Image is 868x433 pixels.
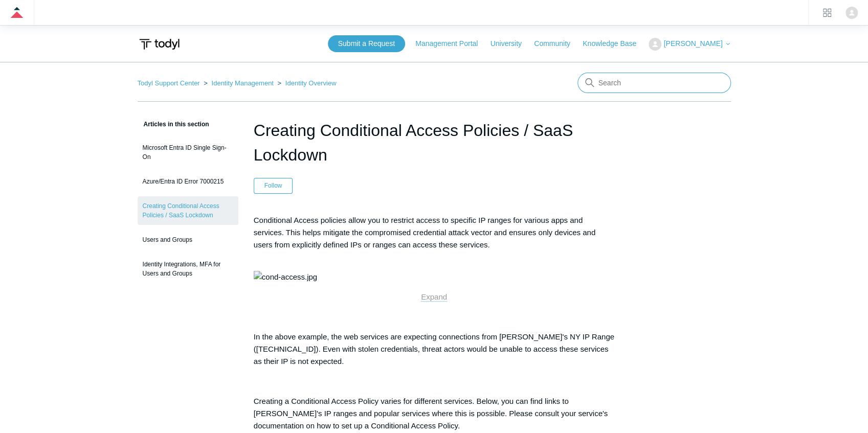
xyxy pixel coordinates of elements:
[254,214,615,263] p: Conditional Access policies allow you to restrict access to specific IP ranges for various apps a...
[138,230,238,249] a: Users and Groups
[254,178,293,193] button: Follow Article
[211,79,273,87] a: Identity Management
[138,255,238,283] a: Identity Integrations, MFA for Users and Groups
[583,38,647,49] a: Knowledge Base
[138,196,238,225] a: Creating Conditional Access Policies / SaaS Lockdown
[490,38,531,49] a: University
[276,79,337,87] li: Identity Overview
[663,39,722,48] span: [PERSON_NAME]
[649,38,730,51] button: [PERSON_NAME]
[202,79,275,87] li: Identity Management
[138,79,200,87] a: Todyl Support Center
[577,73,731,93] input: Search
[138,35,181,54] img: Todyl Support Center Help Center home page
[254,118,615,167] h1: Creating Conditional Access Policies / SaaS Lockdown
[285,79,337,87] a: Identity Overview
[845,7,858,19] zd-hc-trigger: Click your profile icon to open the profile menu
[254,271,317,283] img: cond-access.jpg
[845,7,858,19] img: user avatar
[421,292,447,301] span: Expand
[138,172,238,191] a: Azure/Entra ID Error 7000215
[415,38,488,49] a: Management Portal
[138,79,202,87] li: Todyl Support Center
[534,38,581,49] a: Community
[254,331,615,368] p: In the above example, the web services are expecting connections from [PERSON_NAME]'s NY IP Range...
[421,292,447,302] a: Expand
[138,121,209,128] span: Articles in this section
[328,35,405,52] a: Submit a Request
[138,138,238,167] a: Microsoft Entra ID Single Sign-On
